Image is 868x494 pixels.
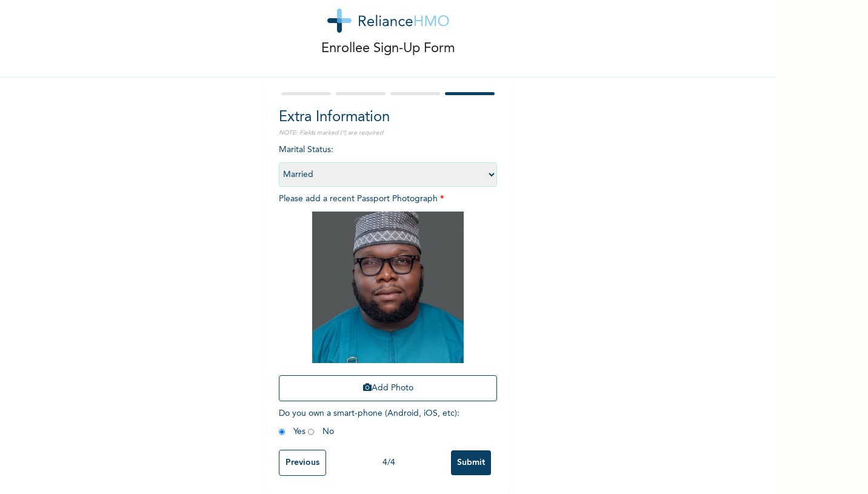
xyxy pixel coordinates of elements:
[321,39,455,59] p: Enrollee Sign-Up Form
[327,8,449,33] img: logo
[279,195,497,407] span: Please add a recent Passport Photograph
[279,409,459,436] span: Do you own a smart-phone (Android, iOS, etc) : Yes No
[279,107,497,129] h2: Extra Information
[279,129,497,138] p: NOTE: Fields marked (*) are required
[312,212,464,363] img: Crop
[326,456,451,469] div: 4 / 4
[451,450,491,475] input: Submit
[279,450,326,476] input: Previous
[279,145,497,179] span: Marital Status :
[279,375,497,401] button: Add Photo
